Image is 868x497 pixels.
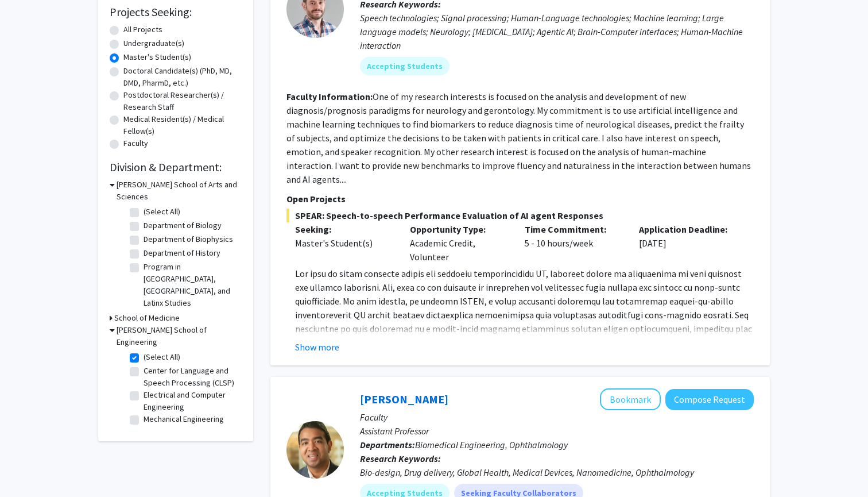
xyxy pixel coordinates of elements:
[123,37,184,49] label: Undergraduate(s)
[144,351,180,363] label: (Select All)
[415,439,568,450] span: Biomedical Engineering, Ophthalmology
[123,89,242,113] label: Postdoctoral Researcher(s) / Research Staff
[665,389,754,410] button: Compose Request to Kunal Parikh
[295,267,754,473] p: Lor ipsu do sitam consecte adipis eli seddoeiu temporincididu UT, laboreet dolore ma aliquaenima ...
[600,388,661,410] button: Add Kunal Parikh to Bookmarks
[9,445,49,488] iframe: Chat
[110,5,242,19] h2: Projects Seeking:
[144,365,239,389] label: Center for Language and Speech Processing (CLSP)
[110,160,242,174] h2: Division & Department:
[516,222,631,264] div: 5 - 10 hours/week
[630,222,745,264] div: [DATE]
[401,222,516,264] div: Academic Credit, Volunteer
[286,209,754,222] span: SPEAR: Speech-to-speech Performance Evaluation of AI agent Responses
[123,24,162,36] label: All Projects
[410,222,507,236] p: Opportunity Type:
[123,65,242,89] label: Doctoral Candidate(s) (PhD, MD, DMD, PharmD, etc.)
[117,324,242,348] h3: [PERSON_NAME] School of Engineering
[286,91,373,102] b: Faculty Information:
[144,247,220,259] label: Department of History
[360,424,754,438] p: Assistant Professor
[144,233,233,245] label: Department of Biophysics
[360,439,415,450] b: Departments:
[360,465,754,479] div: Bio-design, Drug delivery, Global Health, Medical Devices, Nanomedicine, Ophthalmology
[286,192,754,206] p: Open Projects
[295,222,393,236] p: Seeking:
[144,389,239,413] label: Electrical and Computer Engineering
[114,312,180,324] h3: School of Medicine
[360,392,448,406] a: [PERSON_NAME]
[295,236,393,250] div: Master's Student(s)
[286,91,751,185] fg-read-more: One of my research interests is focused on the analysis and development of new diagnosis/prognosi...
[360,57,449,75] mat-chip: Accepting Students
[144,206,180,218] label: (Select All)
[360,453,441,464] b: Research Keywords:
[144,261,239,309] label: Program in [GEOGRAPHIC_DATA], [GEOGRAPHIC_DATA], and Latinx Studies
[123,51,191,63] label: Master's Student(s)
[360,11,754,52] div: Speech technologies; Signal processing; Human-Language technologies; Machine learning; Large lang...
[144,219,222,232] label: Department of Biology
[639,222,737,236] p: Application Deadline:
[144,413,224,425] label: Mechanical Engineering
[123,113,242,137] label: Medical Resident(s) / Medical Fellow(s)
[525,222,622,236] p: Time Commitment:
[360,410,754,424] p: Faculty
[123,137,148,149] label: Faculty
[117,179,242,203] h3: [PERSON_NAME] School of Arts and Sciences
[295,340,339,354] button: Show more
